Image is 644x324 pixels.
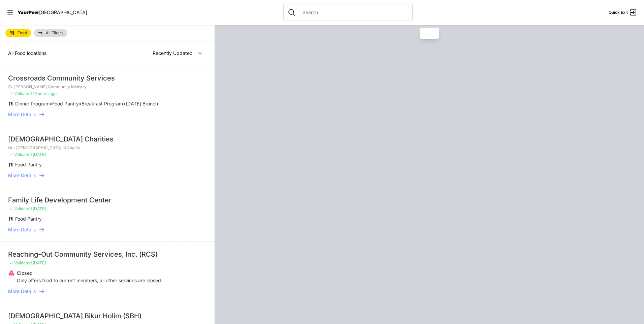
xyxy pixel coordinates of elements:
a: More Details [8,288,206,295]
a: YourPeer[GEOGRAPHIC_DATA] [18,10,87,14]
span: ✓ Validated [9,152,32,157]
a: More Details [8,172,206,179]
span: More Details [8,111,36,118]
span: More Details [8,288,36,295]
div: [DEMOGRAPHIC_DATA] Charities [8,134,206,144]
span: All Food locations [8,50,46,56]
span: 19 hours ago [33,91,57,96]
span: • [123,101,126,106]
span: More Details [8,172,36,179]
span: [DATE] Brunch [126,101,158,106]
span: • [50,101,52,106]
a: All Filters [34,29,67,37]
div: Reaching-Out Community Services, Inc. (RCS) [8,250,206,259]
span: Food [18,31,27,35]
div: [DEMOGRAPHIC_DATA] Bikur Holim (SBH) [8,311,206,321]
a: Food [5,29,31,37]
span: [GEOGRAPHIC_DATA] [39,9,87,15]
p: Our [DEMOGRAPHIC_DATA] of Angels [8,145,206,151]
span: Dinner Program [15,101,50,106]
span: [DATE] [33,260,46,265]
div: Crossroads Community Services [8,73,206,83]
a: Quick Exit [609,8,637,17]
input: Search [298,9,408,16]
span: [DATE] [33,152,46,157]
span: More Details [8,226,36,233]
p: Closed [17,270,162,277]
span: Quick Exit [609,10,628,15]
div: Family Life Development Center [8,195,206,205]
span: • [79,101,82,106]
a: More Details [8,111,206,118]
span: Food Pantry [15,162,42,167]
span: Food Pantry [52,101,79,106]
span: All Filters [46,31,63,35]
span: ✓ Validated [9,260,32,265]
span: ✓ Validated [9,91,32,96]
span: Breakfast Program [82,101,123,106]
span: ✓ Validated [9,206,32,211]
span: [DATE] [33,206,46,211]
p: St. [PERSON_NAME] Community Ministry [8,84,206,90]
p: Only offers food to current members; all other services are closed. [17,277,162,284]
a: More Details [8,226,206,233]
span: YourPeer [18,9,39,15]
span: Food Pantry [15,216,42,222]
